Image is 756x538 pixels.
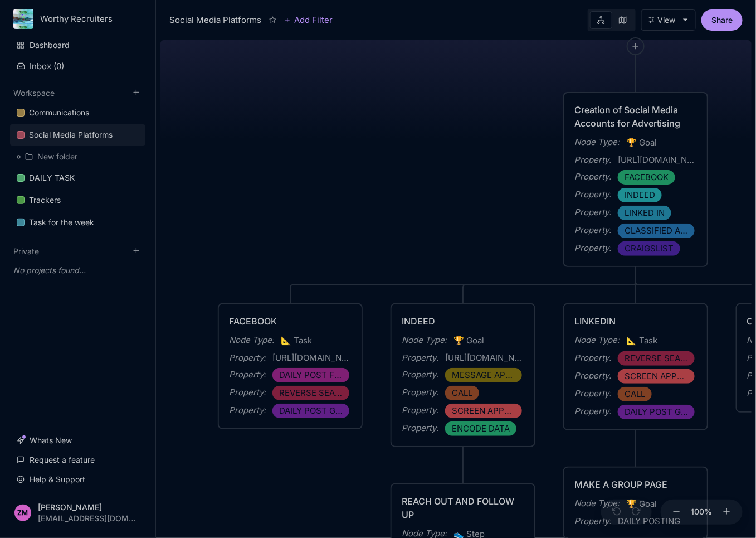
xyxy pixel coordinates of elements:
[574,387,611,400] div: Property :
[452,369,515,382] span: MESSAGE APPLICANT
[279,369,343,382] span: DAILY POST FB PAGE
[452,386,472,400] span: CALL
[272,351,352,365] div: [URL][DOMAIN_NAME]
[626,335,639,346] i: 📐
[402,495,524,521] div: REACH OUT AND FOLLOW UP
[10,430,145,451] a: Whats New
[626,137,639,148] i: 🏆
[291,13,333,27] span: Add Filter
[38,514,136,522] div: [EMAIL_ADDRESS][DOMAIN_NAME]
[38,503,136,511] div: [PERSON_NAME]
[625,370,688,383] span: SCREEN APPLICANT
[10,102,145,123] a: Communications
[169,13,261,27] div: Social Media Platforms
[10,257,145,284] div: Private
[574,333,620,347] div: Node Type :
[626,498,639,509] i: 🏆
[279,386,343,400] span: REVERSE SEARCH
[658,16,676,25] div: View
[625,188,655,202] span: INDEED
[445,351,524,365] div: [URL][DOMAIN_NAME]
[574,241,611,255] div: Property :
[10,449,145,471] a: Request a feature
[452,404,515,418] span: SCREEN APPLICANT
[402,314,524,328] div: INDEED
[10,190,145,211] a: Trackers
[402,351,438,365] div: Property :
[402,421,438,435] div: Property :
[618,153,697,167] div: [URL][DOMAIN_NAME]
[229,404,266,417] div: Property :
[10,124,145,146] div: Social Media Platforms
[40,14,124,24] div: Worthy Recruiters
[29,193,61,207] div: Trackers
[29,128,113,142] div: Social Media Platforms
[574,206,611,219] div: Property :
[625,242,674,255] span: CRAIGSLIST
[10,102,145,124] div: Communications
[13,9,142,29] button: Worthy Recruiters
[625,405,688,419] span: DAILY POST GROUP PAGES
[29,216,94,229] div: Task for the week
[14,505,31,521] div: ZM
[574,314,697,328] div: LINKEDIN
[625,387,645,401] span: CALL
[574,351,611,365] div: Property :
[281,334,312,347] span: Task
[563,303,709,431] div: LINKEDINNode Type:📐TaskProperty:REVERSE SEARCHProperty:SCREEN APPLICANTProperty:CALLProperty:DAIL...
[10,167,145,188] a: DAILY TASK
[625,352,688,365] span: REVERSE SEARCH
[402,333,447,347] div: Node Type :
[625,206,665,220] span: LINKED IN
[626,136,657,149] span: Goal
[701,9,743,31] button: Share
[574,170,611,183] div: Property :
[229,333,274,347] div: Node Type :
[37,150,77,163] div: New folder
[10,99,145,238] div: Workspace
[574,103,697,130] div: Creation of Social Media Accounts for Advertising
[279,404,343,418] span: DAILY POST GROUP PAGES
[625,224,688,238] span: CLASSIFIED ADS
[10,35,145,56] a: Dashboard
[641,9,696,31] button: View
[10,147,145,167] div: New folder
[574,224,611,237] div: Property :
[29,106,89,119] div: Communications
[563,91,709,268] div: Creation of Social Media Accounts for AdvertisingNode Type:🏆GoalProperty:[URL][DOMAIN_NAME]Proper...
[626,334,657,347] span: Task
[574,405,611,418] div: Property :
[574,369,611,382] div: Property :
[281,335,294,346] i: 📐
[453,334,484,347] span: Goal
[574,188,611,201] div: Property :
[10,190,145,211] div: Trackers
[229,351,266,365] div: Property :
[229,386,266,399] div: Property :
[626,497,657,511] span: Goal
[574,515,611,528] div: Property :
[452,422,510,435] span: ENCODE DATA
[10,167,145,189] div: DAILY TASK
[574,135,620,149] div: Node Type :
[574,153,611,167] div: Property :
[402,386,438,399] div: Property :
[10,469,145,490] a: Help & Support
[10,124,145,146] a: Social Media Platforms
[13,246,39,256] button: Private
[574,497,620,510] div: Node Type :
[625,171,669,184] span: FACEBOOK
[574,478,697,491] div: MAKE A GROUP PAGE
[10,56,145,76] button: Inbox (0)
[10,212,145,234] div: Task for the week
[217,303,363,430] div: FACEBOOKNode Type:📐TaskProperty:[URL][DOMAIN_NAME]Property:DAILY POST FB PAGEProperty:REVERSE SEA...
[689,500,715,525] button: 100%
[10,212,145,233] a: Task for the week
[10,496,145,529] button: ZM[PERSON_NAME][EMAIL_ADDRESS][DOMAIN_NAME]
[10,260,145,280] div: No projects found...
[29,171,75,185] div: DAILY TASK
[402,368,438,381] div: Property :
[229,314,352,328] div: FACEBOOK
[13,88,55,98] button: Workspace
[229,368,266,381] div: Property :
